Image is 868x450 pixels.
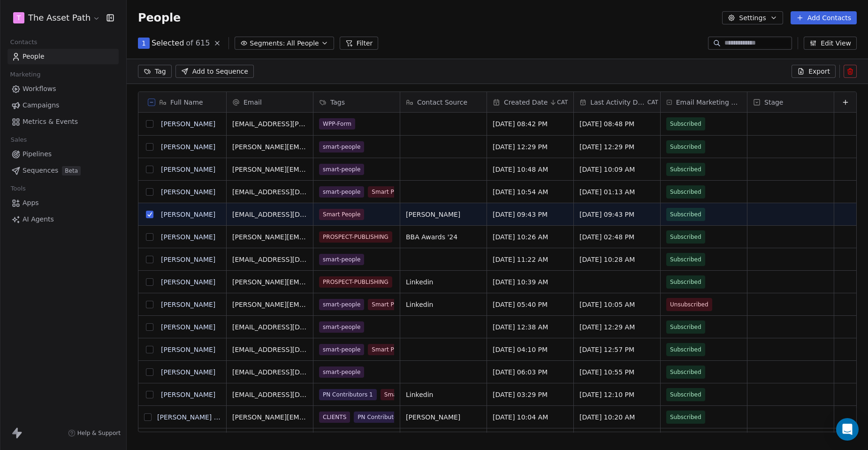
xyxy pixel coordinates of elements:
span: AI Agents [23,214,54,224]
span: Smart People [368,186,413,198]
span: [PERSON_NAME][EMAIL_ADDRESS][DOMAIN_NAME] [232,277,307,287]
span: smart-people [319,366,364,378]
span: [DATE] 10:05 AM [579,300,655,309]
span: [EMAIL_ADDRESS][DOMAIN_NAME] [232,390,307,399]
button: 1 [138,38,150,49]
span: PROSPECT-PUBLISHING [319,276,392,288]
span: Segments: [250,38,285,48]
a: [PERSON_NAME] [161,120,215,128]
span: [EMAIL_ADDRESS][DOMAIN_NAME] [232,345,307,354]
span: Last Activity Date [590,98,646,107]
span: Subscribed [670,277,701,287]
span: Workflows [23,84,56,94]
div: Email [227,92,313,112]
span: T [17,13,21,23]
span: Smart People [368,344,413,355]
span: [DATE] 12:29 PM [579,142,655,152]
span: Contact Source [417,98,467,107]
span: Pipelines [23,149,52,159]
span: Linkedin [406,277,481,287]
span: Linkedin [406,300,481,309]
span: [DATE] 04:10 PM [493,345,568,354]
span: Subscribed [670,345,701,354]
span: [DATE] 09:43 PM [579,210,655,219]
div: grid [138,113,227,433]
a: Pipelines [8,146,119,162]
span: Smart People [319,209,364,220]
span: [PERSON_NAME] [406,210,481,219]
a: [PERSON_NAME] [161,346,215,353]
span: [DATE] 10:48 AM [493,165,568,174]
span: [EMAIL_ADDRESS][DOMAIN_NAME] [232,210,307,219]
a: Campaigns [8,98,119,113]
div: Full Name [138,92,226,112]
span: [DATE] 12:29 PM [493,142,568,152]
span: CAT [647,99,658,106]
a: [PERSON_NAME] [161,166,215,173]
span: Beta [62,166,81,175]
div: Contact Source [400,92,487,112]
span: Metrics & Events [23,117,78,127]
a: [PERSON_NAME] [161,256,215,263]
div: grid [227,113,857,433]
span: [DATE] 08:48 PM [579,119,655,129]
a: [PERSON_NAME] [161,301,215,308]
span: Tags [330,98,345,107]
span: Subscribed [670,322,701,332]
span: All People [287,38,319,48]
div: Stage [747,92,834,112]
span: Linkedin [406,390,481,399]
span: Stage [764,98,783,107]
a: Metrics & Events [8,114,119,130]
span: Smart People [368,299,413,310]
a: [PERSON_NAME] [161,323,215,331]
span: [EMAIL_ADDRESS][DOMAIN_NAME] [232,322,307,332]
span: Created Date [504,98,548,107]
span: [PERSON_NAME][EMAIL_ADDRESS][DOMAIN_NAME] [232,300,307,309]
span: Selected [152,38,184,49]
span: smart-people [319,254,364,265]
a: [PERSON_NAME] [161,188,215,196]
span: Apps [23,198,39,208]
span: [PERSON_NAME][EMAIL_ADDRESS][PERSON_NAME][DOMAIN_NAME] [232,165,307,174]
button: Export [792,65,836,78]
span: smart-people [319,321,364,333]
span: [DATE] 05:40 PM [493,300,568,309]
a: [PERSON_NAME] [161,233,215,241]
button: Filter [340,37,379,50]
span: [DATE] 10:54 AM [493,187,568,197]
div: Created DateCAT [487,92,573,112]
a: [PERSON_NAME] [161,391,215,398]
span: Unsubscribed [670,300,708,309]
a: [PERSON_NAME] [161,211,215,218]
button: Add to Sequence [175,65,254,78]
span: Subscribed [670,367,701,377]
span: [DATE] 10:20 AM [579,412,655,422]
span: Sales [7,133,31,147]
span: [EMAIL_ADDRESS][DOMAIN_NAME] [232,187,307,197]
div: Last Activity DateCAT [574,92,660,112]
span: [DATE] 12:38 AM [493,322,568,332]
a: AI Agents [8,212,119,227]
span: [DATE] 10:55 PM [579,367,655,377]
span: PROSPECT-PUBLISHING [319,231,392,243]
span: Help & Support [77,429,121,437]
span: WPP-Form [319,118,355,130]
span: Tag [155,67,166,76]
span: Subscribed [670,390,701,399]
a: [PERSON_NAME] [161,368,215,376]
span: of 615 [186,38,210,49]
span: Tools [7,182,30,196]
span: [DATE] 10:28 AM [579,255,655,264]
span: [DATE] 10:39 AM [493,277,568,287]
span: [DATE] 10:04 AM [493,412,568,422]
span: Smart People [381,389,426,400]
span: [DATE] 12:29 AM [579,322,655,332]
span: smart-people [319,344,364,355]
a: People [8,49,119,64]
span: People [23,52,45,61]
span: Contacts [6,35,41,49]
span: smart-people [319,186,364,198]
span: [EMAIL_ADDRESS][DOMAIN_NAME] [232,367,307,377]
span: Email [244,98,262,107]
